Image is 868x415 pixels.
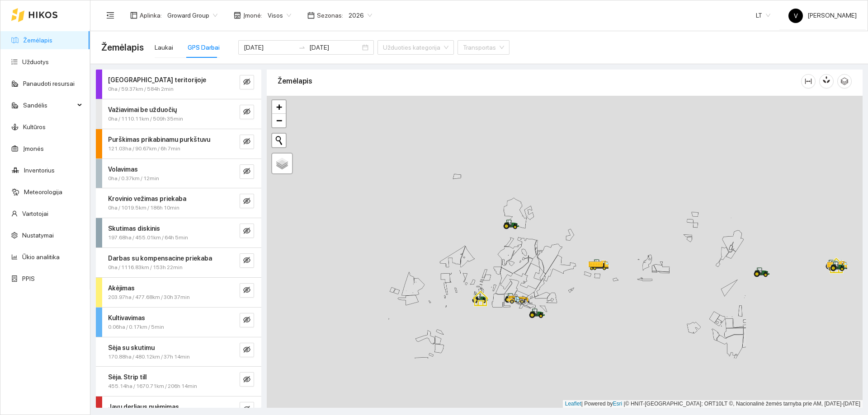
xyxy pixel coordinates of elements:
[244,42,295,52] input: Pradžios data
[108,76,206,84] strong: [GEOGRAPHIC_DATA] teritorijoje
[108,174,159,183] span: 0ha / 0.37km / 12min
[22,58,49,65] a: Užduotys
[243,197,250,206] span: eye-invisible
[188,42,220,52] div: GPS Darbai
[272,100,286,114] a: Zoom in
[243,286,250,295] span: eye-invisible
[24,188,62,196] a: Meteorologija
[108,195,186,202] strong: Krovinio vežimas priekaba
[317,10,343,20] span: Sezonas :
[565,401,581,407] a: Leaflet
[108,204,179,212] span: 0ha / 1019.5km / 186h 10min
[240,253,254,268] button: eye-invisible
[101,40,144,55] span: Žemėlapis
[276,101,282,112] span: +
[96,129,261,159] div: Purškimas prikabinamu purkštuvu121.03ha / 90.67km / 6h 7mineye-invisible
[563,400,863,408] div: | Powered by © HNIT-[GEOGRAPHIC_DATA]; ORT10LT ©, Nacionalinė žemės tarnyba prie AM, [DATE]-[DATE]
[243,138,250,146] span: eye-invisible
[240,372,254,387] button: eye-invisible
[108,136,210,143] strong: Purškimas prikabinamu purkštuvu
[22,210,48,217] a: Vartotojai
[272,114,286,127] a: Zoom out
[96,367,261,396] div: Sėja. Strip till455.14ha / 1670.71km / 206h 14mineye-invisible
[101,6,119,24] button: menu-fold
[106,11,114,19] span: menu-fold
[108,263,183,272] span: 0ha / 1116.83km / 153h 22min
[307,12,315,19] span: calendar
[108,323,164,331] span: 0.06ha / 0.17km / 5min
[243,316,250,325] span: eye-invisible
[108,284,135,292] strong: Akėjimas
[240,313,254,327] button: eye-invisible
[243,376,250,384] span: eye-invisible
[96,278,261,307] div: Akėjimas203.97ha / 477.68km / 30h 37mineye-invisible
[624,401,625,407] span: |
[278,68,801,94] div: Žemėlapis
[130,12,137,19] span: layout
[243,256,250,265] span: eye-invisible
[108,293,190,302] span: 203.97ha / 477.68km / 30h 37min
[298,44,306,51] span: swap-right
[96,188,261,218] div: Krovinio vežimas priekaba0ha / 1019.5km / 186h 10mineye-invisible
[96,308,261,337] div: Kultivavimas0.06ha / 0.17km / 5mineye-invisible
[243,108,250,117] span: eye-invisible
[108,233,188,242] span: 197.68ha / 455.01km / 64h 5min
[22,253,60,261] a: Ūkio analitika
[22,232,54,239] a: Nustatymai
[349,9,372,22] span: 2026
[240,194,254,208] button: eye-invisible
[243,346,250,354] span: eye-invisible
[108,166,138,173] strong: Volavimas
[108,255,212,262] strong: Darbas su kompensacine priekaba
[23,37,52,44] a: Žemėlapis
[23,80,75,87] a: Panaudoti resursai
[108,106,177,113] strong: Važiavimai be užduočių
[96,248,261,277] div: Darbas su kompensacine priekaba0ha / 1116.83km / 153h 22mineye-invisible
[23,123,46,131] a: Kultūros
[23,96,75,114] span: Sandėlis
[108,373,146,381] strong: Sėja. Strip till
[272,134,286,147] button: Initiate a new search
[309,42,360,52] input: Pabaigos data
[234,12,241,19] span: shop
[243,10,262,20] span: Įmonė :
[240,105,254,119] button: eye-invisible
[96,218,261,247] div: Skutimas diskinis197.68ha / 455.01km / 64h 5mineye-invisible
[240,224,254,238] button: eye-invisible
[155,42,173,52] div: Laukai
[108,145,180,153] span: 121.03ha / 90.67km / 6h 7min
[108,353,190,361] span: 170.88ha / 480.12km / 37h 14min
[243,168,250,176] span: eye-invisible
[24,167,55,174] a: Inventorius
[108,225,160,232] strong: Skutimas diskinis
[108,314,145,322] strong: Kultivavimas
[272,154,292,173] a: Layers
[140,10,162,20] span: Aplinka :
[108,344,155,351] strong: Sėja su skutimu
[96,337,261,367] div: Sėja su skutimu170.88ha / 480.12km / 37h 14mineye-invisible
[108,85,174,93] span: 0ha / 59.37km / 584h 2min
[794,9,798,23] span: V
[240,75,254,89] button: eye-invisible
[298,44,306,51] span: to
[243,227,250,236] span: eye-invisible
[167,9,217,22] span: Groward Group
[240,164,254,179] button: eye-invisible
[96,70,261,99] div: [GEOGRAPHIC_DATA] teritorijoje0ha / 59.37km / 584h 2mineye-invisible
[276,115,282,126] span: −
[756,9,770,22] span: LT
[96,159,261,188] div: Volavimas0ha / 0.37km / 12mineye-invisible
[108,382,197,391] span: 455.14ha / 1670.71km / 206h 14min
[243,78,250,87] span: eye-invisible
[108,115,183,123] span: 0ha / 1110.11km / 509h 35min
[96,99,261,129] div: Važiavimai be užduočių0ha / 1110.11km / 509h 35mineye-invisible
[22,275,35,282] a: PPIS
[268,9,291,22] span: Visos
[240,283,254,298] button: eye-invisible
[240,343,254,357] button: eye-invisible
[243,406,250,414] span: eye-invisible
[23,145,44,152] a: Įmonės
[108,403,179,410] strong: Javų derliaus nuėmimas
[788,12,857,19] span: [PERSON_NAME]
[801,74,816,89] button: column-width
